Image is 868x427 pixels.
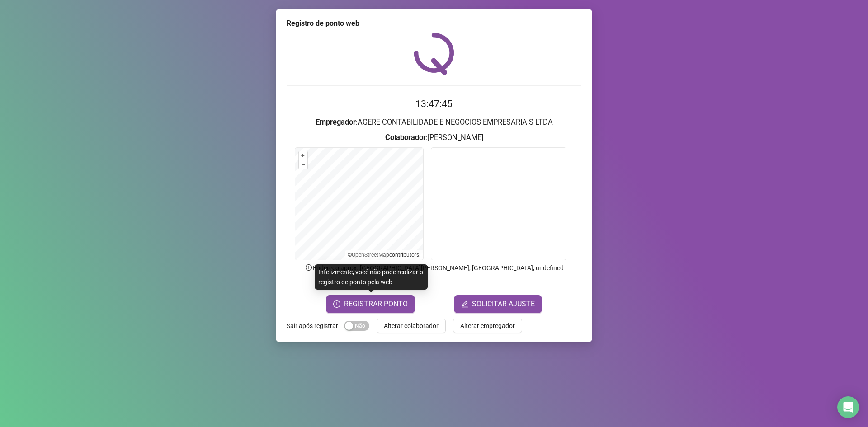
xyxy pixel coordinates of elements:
span: Alterar colaborador [384,321,439,331]
h3: : [PERSON_NAME] [287,132,581,144]
button: – [299,160,307,169]
h3: : AGERE CONTABILIDADE E NEGOCIOS EMPRESARIAIS LTDA [287,117,581,128]
button: + [299,151,307,160]
img: QRPoint [414,33,454,75]
span: SOLICITAR AJUSTE [472,299,535,310]
button: REGISTRAR PONTO [326,295,415,313]
span: edit [461,300,468,308]
span: REGISTRAR PONTO [344,299,408,310]
button: editSOLICITAR AJUSTE [454,295,542,313]
button: Alterar empregador [453,319,522,333]
time: 13:47:45 [415,99,453,109]
label: Sair após registrar [287,319,344,333]
button: Alterar colaborador [377,319,446,333]
strong: Empregador [316,118,356,127]
span: Alterar empregador [460,321,515,331]
div: Registro de ponto web [287,18,581,29]
div: Infelizmente, você não pode realizar o registro de ponto pela web [315,264,428,290]
strong: Colaborador [385,133,426,142]
div: Open Intercom Messenger [837,396,859,418]
a: OpenStreetMap [352,252,389,258]
span: clock-circle [333,300,340,308]
span: info-circle [305,263,313,272]
p: Endereço aprox. : [GEOGRAPHIC_DATA][PERSON_NAME], [GEOGRAPHIC_DATA], undefined [287,263,581,273]
li: © contributors. [348,252,420,258]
